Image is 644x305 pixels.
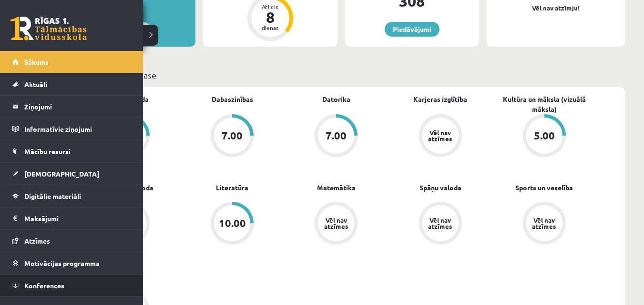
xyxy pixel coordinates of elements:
[212,94,253,104] a: Dabaszinības
[12,207,131,229] a: Maksājumi
[24,118,131,140] legend: Informatīvie ziņojumi
[24,281,64,290] span: Konferences
[24,80,47,89] span: Aktuāli
[12,163,131,185] a: [DEMOGRAPHIC_DATA]
[284,114,388,159] a: 7.00
[492,114,596,159] a: 5.00
[12,73,131,95] a: Aktuāli
[12,252,131,274] a: Motivācijas programma
[515,183,573,193] a: Sports un veselība
[12,118,131,140] a: Informatīvie ziņojumi
[388,114,492,159] a: Vēl nav atzīmes
[385,22,440,37] a: Piedāvājumi
[24,236,50,245] span: Atzīmes
[12,140,131,162] a: Mācību resursi
[24,147,71,156] span: Mācību resursi
[219,218,246,228] div: 10.00
[10,17,87,40] a: Rīgas 1. Tālmācības vidusskola
[222,130,243,141] div: 7.00
[323,217,349,229] div: Vēl nav atzīmes
[531,217,558,229] div: Vēl nav atzīmes
[492,94,596,114] a: Kultūra un māksla (vizuālā māksla)
[61,69,621,81] p: Mācību plāns 10.b1 klase
[492,202,596,246] a: Vēl nav atzīmes
[12,275,131,296] a: Konferences
[24,207,131,229] legend: Maksājumi
[427,217,454,229] div: Vēl nav atzīmes
[388,202,492,246] a: Vēl nav atzīmes
[322,94,350,104] a: Datorika
[216,183,248,193] a: Literatūra
[256,25,285,30] div: dienas
[256,10,285,25] div: 8
[24,192,81,200] span: Digitālie materiāli
[427,129,454,142] div: Vēl nav atzīmes
[326,130,347,141] div: 7.00
[413,94,467,104] a: Karjeras izglītība
[284,202,388,246] a: Vēl nav atzīmes
[12,230,131,252] a: Atzīmes
[180,114,284,159] a: 7.00
[24,169,99,178] span: [DEMOGRAPHIC_DATA]
[317,183,356,193] a: Matemātika
[419,183,461,193] a: Spāņu valoda
[12,185,131,207] a: Digitālie materiāli
[24,259,100,267] span: Motivācijas programma
[491,3,620,13] p: Vēl nav atzīmju!
[180,202,284,246] a: 10.00
[24,58,49,66] span: Sākums
[256,4,285,10] div: Atlicis
[12,96,131,118] a: Ziņojumi
[12,51,131,73] a: Sākums
[24,96,131,118] legend: Ziņojumi
[534,130,555,141] div: 5.00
